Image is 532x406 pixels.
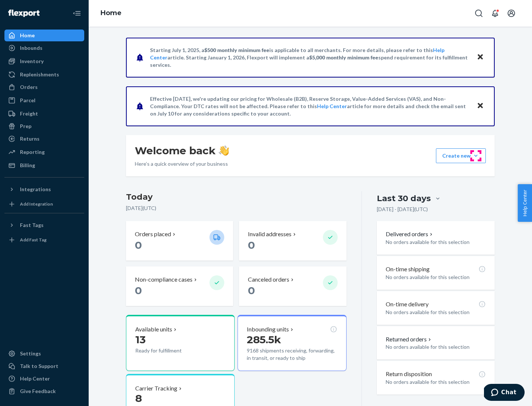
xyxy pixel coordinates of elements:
p: [DATE] - [DATE] ( UTC ) [377,206,428,213]
a: Inbounds [4,42,84,54]
img: hand-wave emoji [219,145,229,156]
div: Add Fast Tag [20,237,47,243]
span: 13 [135,333,146,346]
p: Invalid addresses [248,230,291,238]
a: Help Center [4,373,84,385]
button: Help Center [518,184,532,222]
button: Non-compliance cases 0 [126,266,233,306]
a: Settings [4,348,84,359]
span: 0 [248,239,255,251]
p: On-time delivery [386,300,429,309]
div: Replenishments [20,71,59,78]
button: Integrations [4,183,84,195]
p: Canceled orders [248,275,289,284]
a: Help Center [317,103,347,109]
button: Create new [436,148,486,163]
span: 0 [135,239,142,251]
button: Delivered orders [386,230,434,238]
a: Orders [4,81,84,93]
div: Give Feedback [20,388,56,395]
button: Open Search Box [471,6,486,21]
p: Starting July 1, 2025, a is applicable to all merchants. For more details, please refer to this a... [150,47,470,69]
p: Here’s a quick overview of your business [135,160,229,168]
div: Prep [20,123,31,130]
button: Open notifications [488,6,502,21]
div: Talk to Support [20,362,58,370]
a: Prep [4,120,84,132]
span: 0 [248,284,255,297]
p: No orders available for this selection [386,343,486,351]
a: Add Fast Tag [4,234,84,246]
button: Talk to Support [4,360,84,372]
p: Effective [DATE], we're updating our pricing for Wholesale (B2B), Reserve Storage, Value-Added Se... [150,95,470,117]
span: 285.5k [247,333,281,346]
div: Returns [20,135,40,142]
a: Home [100,9,122,17]
h1: Welcome back [135,144,229,157]
button: Canceled orders 0 [239,266,346,306]
div: Parcel [20,97,35,104]
a: Add Integration [4,198,84,210]
button: Available units13Ready for fulfillment [126,315,235,371]
p: No orders available for this selection [386,378,486,386]
a: Home [4,30,84,41]
p: Carrier Tracking [135,384,177,393]
p: Non-compliance cases [135,275,192,284]
div: Inventory [20,58,44,65]
div: Integrations [20,186,51,193]
div: Billing [20,162,35,169]
div: Last 30 days [377,193,431,204]
p: Available units [135,325,172,334]
button: Give Feedback [4,385,84,397]
p: On-time shipping [386,265,430,273]
button: Close [475,52,485,63]
p: 9168 shipments receiving, forwarding, in transit, or ready to ship [247,347,337,362]
div: Inbounds [20,44,42,52]
p: No orders available for this selection [386,309,486,316]
button: Close Navigation [69,6,84,21]
a: Returns [4,133,84,145]
p: No orders available for this selection [386,238,486,246]
button: Fast Tags [4,219,84,231]
img: Flexport logo [8,10,40,17]
p: Return disposition [386,370,432,378]
span: 0 [135,284,142,297]
h3: Today [126,191,347,203]
span: 8 [135,392,142,405]
span: $500 monthly minimum fee [204,47,269,53]
div: Freight [20,110,38,117]
div: Help Center [20,375,50,382]
a: Parcel [4,94,84,106]
a: Inventory [4,55,84,67]
p: [DATE] ( UTC ) [126,204,347,212]
div: Home [20,32,35,39]
div: Fast Tags [20,221,44,229]
a: Freight [4,108,84,120]
p: No orders available for this selection [386,273,486,281]
button: Close [475,101,485,111]
div: Settings [20,350,41,357]
a: Billing [4,159,84,171]
p: Inbounding units [247,325,289,334]
div: Orders [20,83,38,91]
a: Reporting [4,146,84,158]
a: Replenishments [4,69,84,80]
p: Ready for fulfillment [135,347,204,354]
button: Orders placed 0 [126,221,233,261]
ol: breadcrumbs [95,3,127,24]
button: Inbounding units285.5k9168 shipments receiving, forwarding, in transit, or ready to ship [238,315,346,371]
button: Returned orders [386,335,433,344]
div: Reporting [20,148,45,156]
div: Add Integration [20,201,53,207]
button: Open account menu [504,6,519,21]
p: Orders placed [135,230,171,238]
button: Invalid addresses 0 [239,221,346,261]
span: $5,000 monthly minimum fee [309,54,378,61]
iframe: Opens a widget where you can chat to one of our agents [484,384,525,402]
